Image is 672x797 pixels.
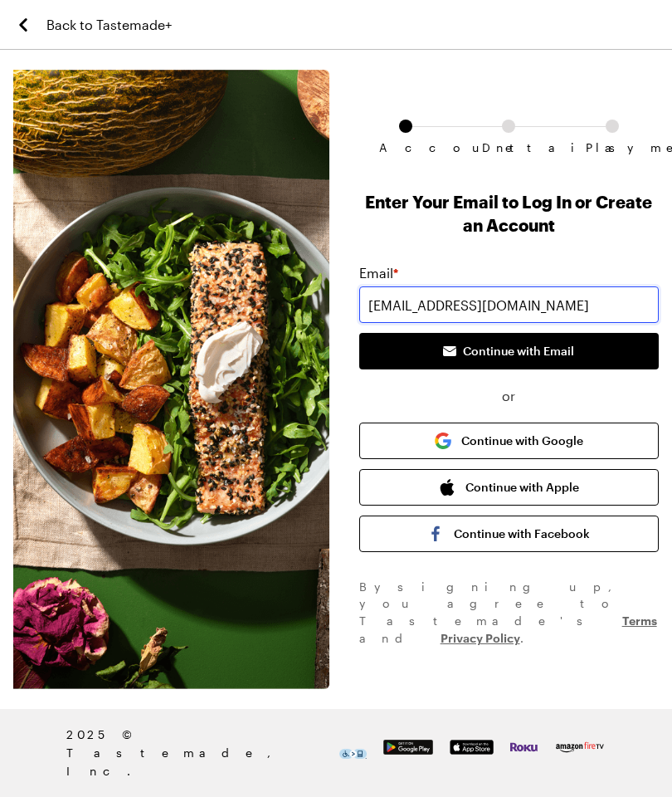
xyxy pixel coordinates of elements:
[339,749,367,759] img: This icon serves as a link to download the Level Access assistive technology app for individuals ...
[450,740,494,766] a: App Store
[46,15,172,35] span: Back to Tastemade+
[359,120,659,141] ol: Subscription checkout form navigation
[510,740,538,755] img: Roku
[482,141,535,154] span: Details
[66,726,339,780] span: 2025 © Tastemade, Inc.
[383,740,433,766] a: Google Play
[510,740,538,766] a: Roku
[441,629,520,645] a: Privacy Policy
[554,740,606,766] a: Amazon Fire TV
[359,423,659,459] button: Continue with Google
[339,744,367,762] a: This icon serves as a link to download the Level Access assistive technology app for individuals ...
[450,740,494,755] img: App Store
[359,263,398,283] label: Email
[359,469,659,506] button: Continue with Apple
[359,333,659,369] button: Continue with Email
[554,740,606,755] img: Amazon Fire TV
[359,516,659,552] button: Continue with Facebook
[622,612,657,628] a: Terms
[359,386,659,406] span: or
[379,141,432,154] span: Account
[463,343,574,359] span: Continue with Email
[383,740,433,755] img: Google Play
[586,141,639,154] span: Payment
[359,190,659,237] h1: Enter Your Email to Log In or Create an Account
[359,579,659,647] div: By signing up , you agree to Tastemade's and .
